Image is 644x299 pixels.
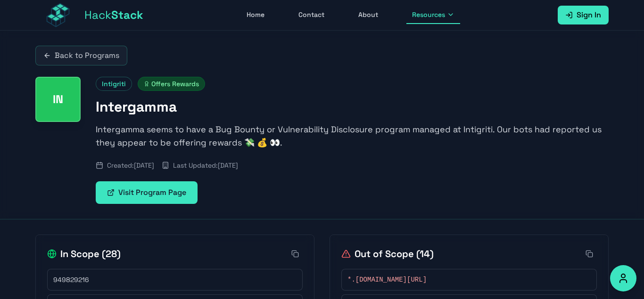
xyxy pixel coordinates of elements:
[47,247,121,260] h2: In Scope ( 28 )
[35,46,127,65] a: Back to Programs
[347,275,427,284] span: *.[DOMAIN_NAME][URL]
[84,8,143,23] span: Hack
[96,77,132,91] span: Intigriti
[241,6,270,24] a: Home
[293,6,330,24] a: Contact
[577,9,601,21] span: Sign In
[412,10,445,19] span: Resources
[111,8,143,22] span: Stack
[96,181,198,204] a: Visit Program Page
[96,98,609,115] h1: Intergamma
[173,161,238,170] span: Last Updated: [DATE]
[96,123,609,149] p: Intergamma seems to have a Bug Bounty or Vulnerability Disclosure program managed at Intigriti. O...
[558,6,609,24] a: Sign In
[610,265,636,291] button: Accessibility Options
[107,161,154,170] span: Created: [DATE]
[35,77,81,122] div: Intergamma
[138,77,205,91] span: Offers Rewards
[582,246,597,261] button: Copy all out-of-scope items
[341,247,434,260] h2: Out of Scope ( 14 )
[288,246,303,261] button: Copy all in-scope items
[53,275,89,284] span: 949829216
[353,6,384,24] a: About
[406,6,460,24] button: Resources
